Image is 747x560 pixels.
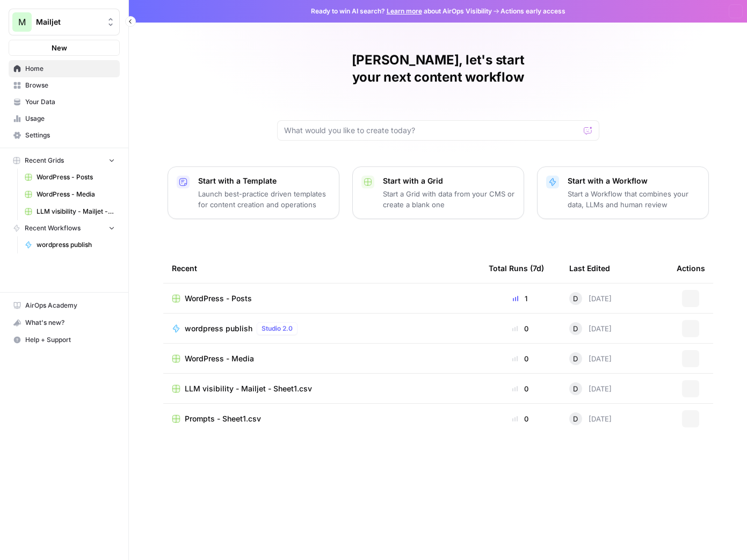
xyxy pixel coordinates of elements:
[9,315,119,331] div: What's new?
[573,413,578,424] span: D
[25,81,115,90] span: Browse
[25,130,115,140] span: Settings
[569,352,612,365] div: [DATE]
[37,207,115,216] span: LLM visibility - Mailjet - Sheet1.csv
[185,413,261,424] span: Prompts - Sheet1.csv
[172,353,472,364] a: WordPress - Media
[501,6,565,16] span: Actions early access
[387,7,422,15] a: Learn more
[172,383,472,394] a: LLM visibility - Mailjet - Sheet1.csv
[489,413,552,424] div: 0
[9,314,120,331] button: What's new?
[537,166,709,219] button: Start with a WorkflowStart a Workflow that combines your data, LLMs and human review
[262,324,293,333] span: Studio 2.0
[569,412,612,425] div: [DATE]
[198,188,330,210] p: Launch best-practice driven templates for content creation and operations
[25,223,81,233] span: Recent Workflows
[573,293,578,304] span: D
[569,253,610,283] div: Last Edited
[569,382,612,395] div: [DATE]
[185,383,312,394] span: LLM visibility - Mailjet - Sheet1.csv
[9,297,120,314] a: AirOps Academy
[198,176,330,186] p: Start with a Template
[489,383,552,394] div: 0
[9,127,120,144] a: Settings
[9,60,120,77] a: Home
[20,236,120,253] a: wordpress publish
[311,6,492,16] span: Ready to win AI search? about AirOps Visibility
[168,166,339,219] button: Start with a TemplateLaunch best-practice driven templates for content creation and operations
[489,293,552,304] div: 1
[383,188,515,210] p: Start a Grid with data from your CMS or create a blank one
[277,52,599,86] h1: [PERSON_NAME], let's start your next content workflow
[9,77,120,94] a: Browse
[9,110,120,127] a: Usage
[185,353,254,364] span: WordPress - Media
[18,16,26,28] span: M
[52,42,67,53] span: New
[489,323,552,334] div: 0
[25,97,115,107] span: Your Data
[677,253,705,283] div: Actions
[569,322,612,335] div: [DATE]
[569,292,612,305] div: [DATE]
[9,40,120,56] button: New
[172,253,472,283] div: Recent
[352,166,524,219] button: Start with a GridStart a Grid with data from your CMS or create a blank one
[573,353,578,364] span: D
[25,114,115,123] span: Usage
[9,152,120,169] button: Recent Grids
[172,293,472,304] a: WordPress - Posts
[284,125,579,136] input: What would you like to create today?
[568,176,700,186] p: Start with a Workflow
[172,322,472,335] a: wordpress publishStudio 2.0
[573,383,578,394] span: D
[185,293,252,304] span: WordPress - Posts
[20,203,120,220] a: LLM visibility - Mailjet - Sheet1.csv
[20,186,120,203] a: WordPress - Media
[20,169,120,186] a: WordPress - Posts
[25,64,115,74] span: Home
[185,323,252,334] span: wordpress publish
[25,335,115,345] span: Help + Support
[9,220,120,236] button: Recent Workflows
[489,353,552,364] div: 0
[172,413,472,424] a: Prompts - Sheet1.csv
[489,253,544,283] div: Total Runs (7d)
[36,17,101,27] span: Mailjet
[25,156,64,165] span: Recent Grids
[568,188,700,210] p: Start a Workflow that combines your data, LLMs and human review
[37,190,115,199] span: WordPress - Media
[383,176,515,186] p: Start with a Grid
[37,172,115,182] span: WordPress - Posts
[25,301,115,310] span: AirOps Academy
[37,240,115,250] span: wordpress publish
[573,323,578,334] span: D
[9,331,120,348] button: Help + Support
[9,9,120,35] button: Workspace: Mailjet
[9,93,120,111] a: Your Data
